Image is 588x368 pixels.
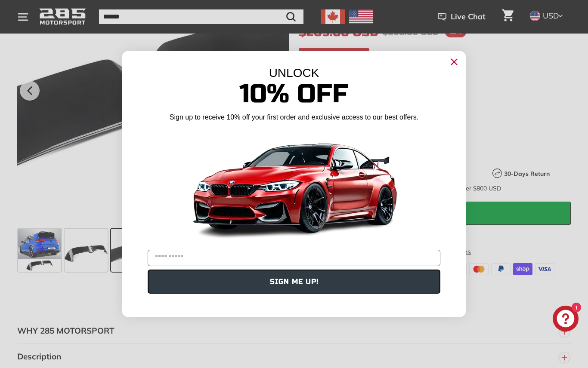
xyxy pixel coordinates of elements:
[148,270,440,294] button: SIGN ME UP!
[269,66,319,80] span: UNLOCK
[186,126,402,246] img: Banner showing BMW 4 Series Body kit
[239,78,349,110] span: 10% Off
[148,250,440,266] input: YOUR EMAIL
[550,306,581,334] inbox-online-store-chat: Shopify online store chat
[170,113,418,121] span: Sign up to receive 10% off your first order and exclusive access to our best offers.
[447,55,461,69] button: Close dialog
